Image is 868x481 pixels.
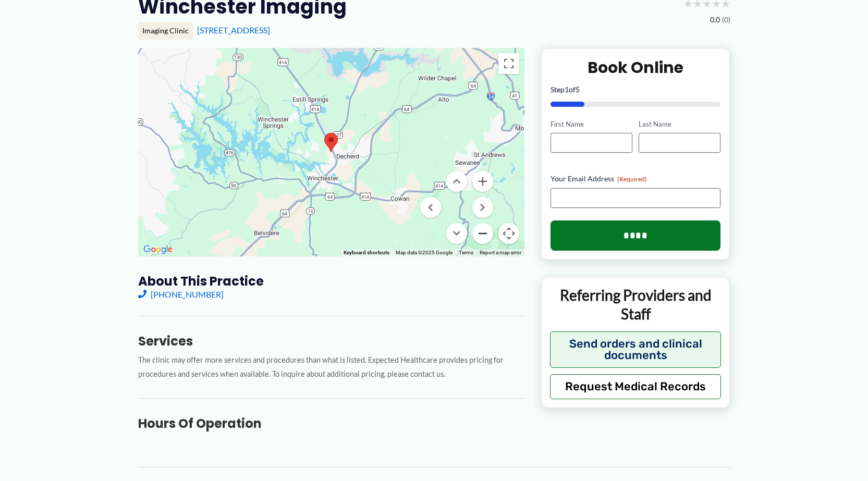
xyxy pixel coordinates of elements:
[551,57,721,78] h2: Book Online
[576,85,580,94] span: 5
[344,249,389,256] button: Keyboard shortcuts
[138,273,524,289] h3: About this practice
[551,86,721,93] p: Step of
[472,223,493,244] button: Zoom out
[550,374,722,399] button: Request Medical Records
[565,85,569,94] span: 1
[138,353,524,381] p: The clinic may offer more services and procedures than what is listed. Expected Healthcare provid...
[617,175,647,183] span: (Required)
[197,25,270,35] a: [STREET_ADDRESS]
[710,13,720,27] span: 0.0
[639,119,720,129] label: Last Name
[472,171,493,192] button: Zoom in
[420,197,441,218] button: Move left
[480,250,521,255] a: Report a map error
[550,286,722,324] p: Referring Providers and Staff
[498,53,519,74] button: Toggle fullscreen view
[459,250,473,255] a: Terms (opens in new tab)
[446,223,467,244] button: Move down
[138,22,193,40] div: Imaging Clinic
[498,223,519,244] button: Map camera controls
[551,119,632,129] label: First Name
[138,415,524,431] h3: Hours of Operation
[141,243,175,256] a: Open this area in Google Maps (opens a new window)
[722,13,730,27] span: (0)
[141,243,175,256] img: Google
[396,250,453,255] span: Map data ©2025 Google
[446,171,467,192] button: Move up
[551,174,721,184] label: Your Email Address
[138,289,224,299] a: [PHONE_NUMBER]
[550,331,722,368] button: Send orders and clinical documents
[472,197,493,218] button: Move right
[138,333,524,349] h3: Services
